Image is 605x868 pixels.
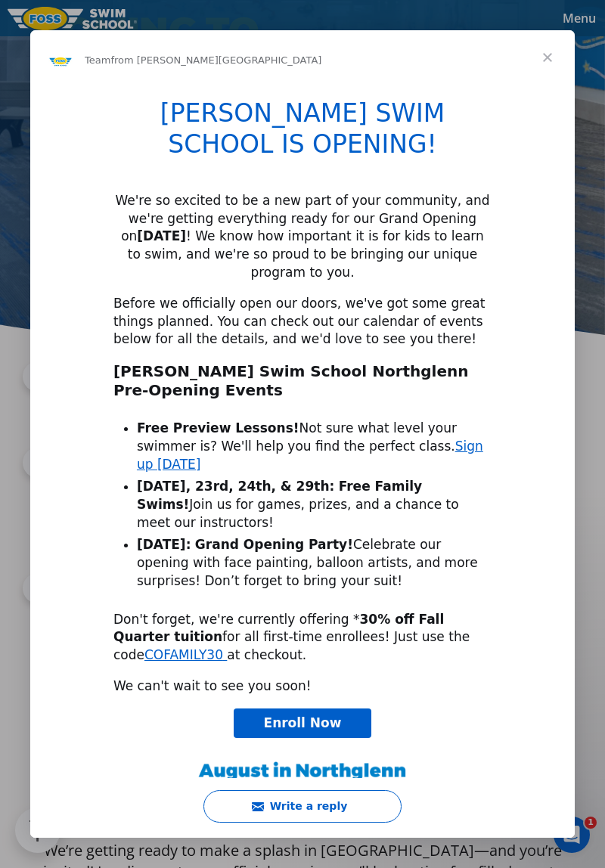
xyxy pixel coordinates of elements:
[113,611,492,665] div: Don't forget, we're currently offering * for all first-time enrollees! Just use the code at check...
[203,790,402,823] button: Write a reply
[113,192,492,282] div: We're so excited to be a new part of your community, and we're getting everything ready for our G...
[113,295,492,349] div: Before we officially open our doors, we've got some great things planned. You can check out our c...
[137,420,492,474] li: Not sure what level your swimmer is? We'll help you find the perfect class.
[137,228,186,243] b: [DATE]
[137,439,483,472] a: Sign up [DATE]
[137,420,299,436] b: Free Preview Lessons!
[520,30,575,85] span: Close
[137,479,422,512] b: Free Family Swims!
[48,48,73,73] img: Profile image for Team
[113,677,492,696] div: We can't wait to see you soon!
[137,479,334,494] b: [DATE], 23rd, 24th, & 29th:
[144,647,223,662] a: COFAMILY30
[137,537,191,552] b: [DATE]:
[264,715,342,730] span: Enroll Now
[137,536,492,591] li: Celebrate our opening with face painting, balloon artists, and more surprises! Don’t forget to br...
[110,54,321,66] span: from [PERSON_NAME][GEOGRAPHIC_DATA]
[85,54,110,66] span: Team
[137,478,492,532] li: Join us for games, prizes, and a chance to meet our instructors!
[113,98,492,169] h1: [PERSON_NAME] SWIM SCHOOL IS OPENING!
[113,362,469,399] b: [PERSON_NAME] Swim School Northglenn Pre-Opening Events
[195,537,353,552] b: Grand Opening Party!
[234,708,372,739] a: Enroll Now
